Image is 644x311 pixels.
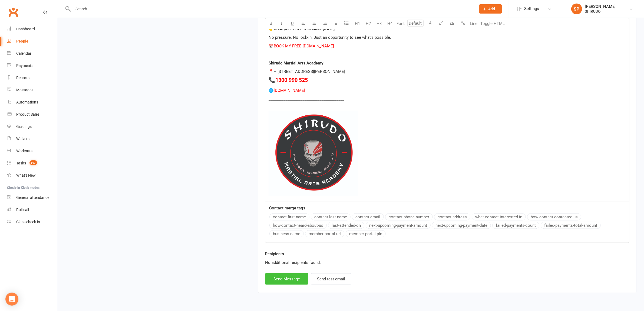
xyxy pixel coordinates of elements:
[7,96,57,108] a: Automations
[7,72,57,84] a: Reports
[274,44,334,48] span: BOOK MY FREE [DOMAIN_NAME]
[16,112,39,116] div: Product Sales
[311,273,351,285] button: Send test email
[472,213,526,221] button: what-contact-interested-in
[311,213,351,221] button: contact-last-name
[7,133,57,145] a: Waivers
[29,160,37,165] span: 507
[585,9,616,14] div: SHIRUDO
[7,169,57,182] a: What's New
[16,88,33,92] div: Messages
[524,3,539,15] span: Settings
[352,18,363,29] button: H1
[16,100,38,104] div: Automations
[291,21,294,26] span: U
[16,63,33,68] div: Payments
[16,173,36,177] div: What's New
[269,88,274,93] span: 🌐
[269,52,344,57] span: ________________________________________
[16,137,29,141] div: Waivers
[7,216,57,228] a: Class kiosk mode
[269,205,305,211] label: Contact merge tags
[7,60,57,72] a: Payments
[541,222,601,229] button: failed-payments-total-amount
[269,69,345,74] span: 📍– [STREET_ADDRESS][PERSON_NAME]
[7,204,57,216] a: Roll call
[269,96,344,101] span: ________________________________________
[269,222,327,229] button: how-contact-heard-about-us
[328,222,364,229] button: last-attended-on
[346,230,386,237] button: member-portal-pin
[7,108,57,121] a: Product Sales
[265,259,629,266] div: No additional recipients found.
[274,27,335,31] span: Book your FREE trial class [DATE]
[366,222,431,229] button: next-upcoming-payment-amount
[488,7,495,11] span: Add
[585,4,616,9] div: [PERSON_NAME]
[275,77,308,83] span: 1300 990 525
[425,18,436,29] button: A
[16,76,29,80] div: Reports
[492,222,539,229] button: failed-payments-count
[16,39,28,43] div: People
[5,293,18,306] div: Open Intercom Messenger
[265,273,308,285] button: Send Message
[16,27,35,31] div: Dashboard
[527,213,581,221] button: how-contact-contacted-us
[434,213,470,221] button: contact-address
[7,84,57,96] a: Messages
[432,222,491,229] button: next-upcoming-payment-date
[571,4,582,14] div: SP
[305,230,344,237] button: member-portal-url
[16,161,26,165] div: Tasks
[16,51,31,56] div: Calendar
[269,111,358,196] img: b0f95862-6b49-4182-9fba-b5d2275ec6ed.jpg
[71,5,472,13] input: Search...
[385,213,433,221] button: contact-phone-number
[269,77,275,83] span: 📞
[7,145,57,157] a: Workouts
[287,18,298,29] button: U
[479,4,502,14] button: Add
[407,20,424,27] input: Default
[395,18,406,29] button: Font
[7,23,57,35] a: Dashboard
[7,35,57,47] a: People
[7,47,57,60] a: Calendar
[374,18,384,29] button: H3
[468,18,479,29] button: Line
[265,251,284,257] label: Recipients
[479,18,506,29] button: Toggle HTML
[6,5,20,19] a: Clubworx
[16,220,40,224] div: Class check-in
[363,18,374,29] button: H2
[384,18,395,29] button: H4
[269,44,274,48] span: 📅
[269,35,391,40] span: No pressure. No lock-in. Just an opportunity to see what’s possible.
[269,213,309,221] button: contact-first-name
[269,61,323,66] span: Shirudo Martial Arts Academy
[352,213,384,221] button: contact-email
[7,121,57,133] a: Gradings
[7,192,57,204] a: General attendance kiosk mode
[16,149,32,153] div: Workouts
[269,230,304,237] button: business-name
[16,124,32,129] div: Gradings
[269,27,274,31] span: 👉
[274,88,305,93] span: [DOMAIN_NAME]
[16,195,49,200] div: General attendance
[7,157,57,169] a: Tasks 507
[16,208,29,212] div: Roll call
